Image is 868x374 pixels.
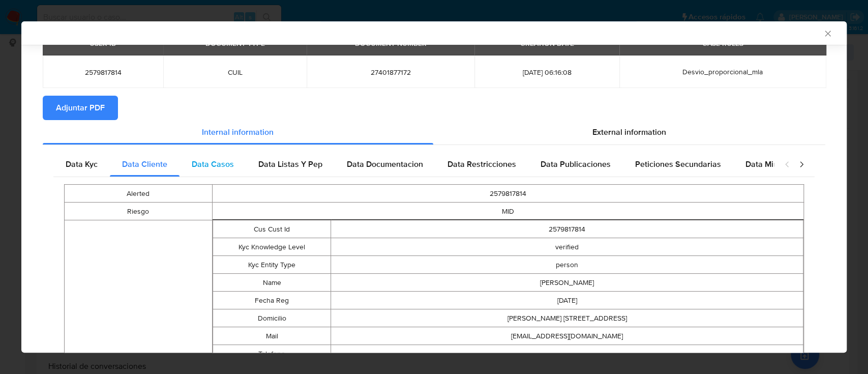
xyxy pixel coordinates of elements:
span: Data Casos [192,158,234,170]
td: verified [331,238,803,256]
td: 2579817814 [212,185,803,203]
span: Internal information [202,126,274,138]
div: Detailed internal info [53,152,774,177]
td: - [331,345,803,363]
span: [DATE] 06:16:08 [487,68,607,77]
td: Alerted [65,185,213,203]
span: Peticiones Secundarias [635,158,721,170]
td: MID [212,203,803,220]
div: closure-recommendation-modal [21,21,847,353]
span: CUIL [175,68,294,77]
td: 2579817814 [331,220,803,238]
td: Kyc Knowledge Level [213,238,331,256]
button: Cerrar ventana [823,28,832,38]
td: person [331,256,803,274]
span: Data Minoridad [745,158,801,170]
span: Data Cliente [122,158,167,170]
span: Desvio_proporcional_mla [682,67,763,77]
td: [EMAIL_ADDRESS][DOMAIN_NAME] [331,327,803,345]
span: Data Publicaciones [541,158,611,170]
span: 2579817814 [55,68,151,77]
td: Riesgo [65,203,213,220]
td: Cus Cust Id [213,220,331,238]
td: Name [213,274,331,292]
td: Telefono [213,345,331,363]
span: 27401877172 [319,68,462,77]
span: Data Documentacion [347,158,423,170]
td: [PERSON_NAME] [331,274,803,292]
button: Adjuntar PDF [43,96,118,120]
td: Domicilio [213,309,331,327]
span: Data Listas Y Pep [258,158,322,170]
td: Fecha Reg [213,292,331,309]
span: Adjuntar PDF [56,97,105,119]
td: [PERSON_NAME] [STREET_ADDRESS] [331,309,803,327]
span: External information [592,126,666,138]
div: Detailed info [43,120,825,145]
span: Data Restricciones [447,158,516,170]
td: Kyc Entity Type [213,256,331,274]
td: [DATE] [331,292,803,309]
span: Data Kyc [66,158,98,170]
td: Mail [213,327,331,345]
